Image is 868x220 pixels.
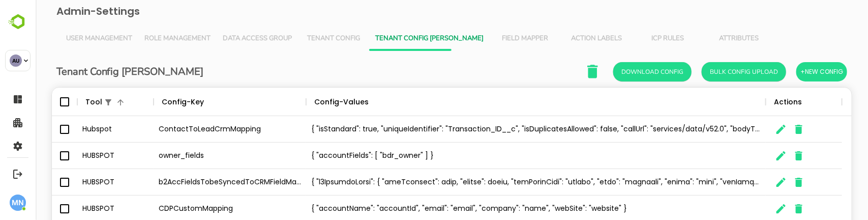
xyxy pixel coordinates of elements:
[666,62,751,81] button: Bulk Config Upload
[765,65,807,78] span: +New Config
[21,64,168,80] h6: Tenant Config [PERSON_NAME]
[271,169,730,196] div: { "l3IpsumdoLorsi": { "ameTconsect": adip, "elitse": doeiu, "temPorinCidi": "utlabo", "etdo": "ma...
[271,143,730,169] div: { "accountFields": [ "bdr_owner" ] }
[31,35,97,43] span: User Management
[460,35,519,43] span: Field Mapper
[118,143,271,169] div: owner_fields
[79,96,91,108] button: Sort
[738,88,766,116] div: Actions
[603,35,662,43] span: ICP Rules
[50,88,67,116] div: Tool
[187,35,256,43] span: Data Access Group
[333,96,345,108] button: Sort
[168,96,181,108] button: Sort
[67,96,79,108] button: Show filters
[674,35,733,43] span: Attributes
[340,35,448,43] span: Tenant Config [PERSON_NAME]
[109,35,175,43] span: Role Management
[578,62,656,81] button: Download Config
[42,143,118,169] div: HUBSPOT
[761,62,812,81] button: +New Config
[10,195,26,211] div: MN
[126,88,168,116] div: Config-Key
[271,116,730,143] div: { "isStandard": true, "uniqueIdentifier": "Transaction_ID__c", "isDuplicatesAllowed": false, "cal...
[118,116,271,143] div: ContactToLeadCrmMapping
[67,88,79,116] div: 1 active filter
[42,116,118,143] div: Hubspot
[10,54,22,67] div: AU
[5,12,31,32] img: BambooboxLogoMark.f1c84d78b4c51b1a7b5f700c9845e183.svg
[118,169,271,196] div: b2AccFieldsTobeSyncedToCRMFieldMapping
[11,167,24,181] button: Logout
[531,35,590,43] span: Action Labels
[24,26,808,51] div: Vertical tabs example
[279,88,333,116] div: Config-Values
[268,35,327,43] span: Tenant Config
[42,169,118,196] div: HUBSPOT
